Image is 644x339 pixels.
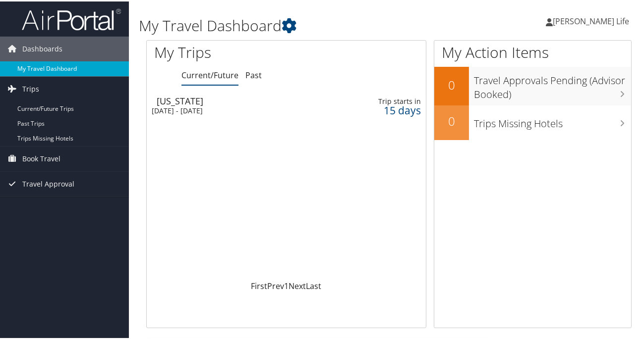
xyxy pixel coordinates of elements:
[365,96,421,104] div: Trip starts in
[22,75,39,100] span: Trips
[22,35,62,60] span: Dashboards
[284,279,289,290] a: 1
[289,279,306,290] a: Next
[434,41,631,61] h1: My Action Items
[365,104,421,113] div: 15 days
[306,279,321,290] a: Last
[139,14,472,35] h1: My Travel Dashboard
[181,68,238,79] a: Current/Future
[553,14,629,25] span: [PERSON_NAME] Life
[22,170,74,195] span: Travel Approval
[251,279,267,290] a: First
[245,68,262,79] a: Past
[546,5,639,35] a: [PERSON_NAME] Life
[152,105,330,114] div: [DATE] - [DATE]
[434,104,631,139] a: 0Trips Missing Hotels
[154,41,302,61] h1: My Trips
[22,145,60,170] span: Book Travel
[157,95,335,104] div: [US_STATE]
[267,279,284,290] a: Prev
[434,75,469,92] h2: 0
[434,111,469,128] h2: 0
[474,110,631,129] h3: Trips Missing Hotels
[474,67,631,100] h3: Travel Approvals Pending (Advisor Booked)
[434,65,631,103] a: 0Travel Approvals Pending (Advisor Booked)
[22,6,121,30] img: airportal-logo.png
